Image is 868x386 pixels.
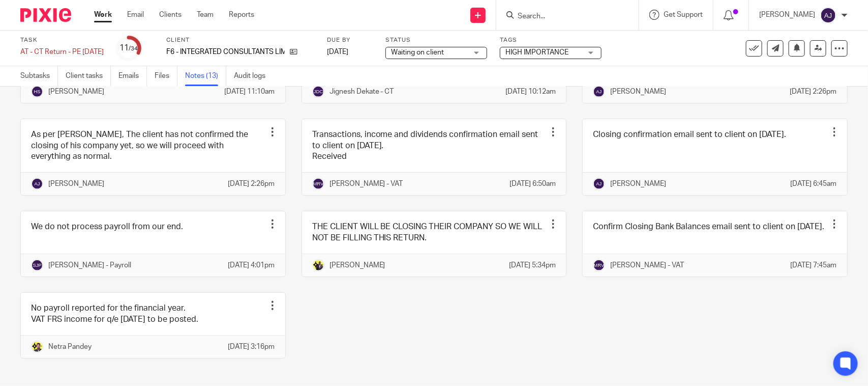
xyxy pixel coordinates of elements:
p: [DATE] 2:26pm [228,179,275,189]
p: [DATE] 5:34pm [509,260,556,270]
span: Waiting on client [391,49,444,56]
label: Due by [327,36,373,44]
img: svg%3E [593,259,605,271]
img: svg%3E [312,178,324,190]
img: svg%3E [820,7,836,23]
p: [DATE] 6:50am [510,179,556,189]
p: [DATE] 11:10am [225,87,275,97]
img: Netra-New-Starbridge-Yellow.jpg [31,341,43,353]
p: [PERSON_NAME] [48,179,104,189]
p: [PERSON_NAME] [610,87,666,97]
p: [PERSON_NAME] - VAT [610,260,684,270]
a: Clients [159,10,182,20]
a: Notes (13) [185,66,226,86]
p: [DATE] 10:12am [505,87,556,97]
div: AT - CT Return - PE 30-11-2024 [20,47,104,57]
a: Subtasks [20,66,58,86]
span: [DATE] [327,48,348,56]
img: svg%3E [593,178,605,190]
label: Task [20,36,104,44]
img: Pixie [20,8,71,22]
a: Work [94,10,112,20]
a: Email [127,10,144,20]
img: svg%3E [31,259,43,271]
img: svg%3E [312,86,324,98]
p: [PERSON_NAME] [759,10,815,20]
p: [DATE] 6:45am [791,179,837,189]
a: Files [155,66,177,86]
p: [PERSON_NAME] [48,87,104,97]
p: [PERSON_NAME] [610,179,666,189]
img: svg%3E [31,178,43,190]
p: [DATE] 3:16pm [228,342,275,352]
p: F6 - INTEGRATED CONSULTANTS LIMITED [166,47,285,57]
span: HIGH IMPORTANCE [505,49,568,56]
p: [PERSON_NAME] - VAT [330,179,403,189]
p: [DATE] 7:45am [791,260,837,270]
p: [PERSON_NAME] - Payroll [48,260,131,270]
p: Netra Pandey [48,342,92,352]
span: Get Support [664,11,703,18]
p: [DATE] 2:26pm [790,87,837,97]
img: svg%3E [31,86,43,98]
div: 11 [119,42,138,54]
p: Jignesh Dekate - CT [330,87,394,97]
label: Client [166,36,314,44]
small: /34 [129,46,138,51]
p: [PERSON_NAME] [330,260,385,270]
a: Audit logs [234,66,273,86]
img: svg%3E [593,86,605,98]
a: Reports [229,10,254,20]
a: Team [197,10,214,20]
label: Tags [500,36,602,44]
input: Search [517,12,608,21]
div: AT - CT Return - PE [DATE] [20,47,104,57]
img: Yemi-Starbridge.jpg [312,259,324,271]
a: Client tasks [66,66,111,86]
a: Emails [118,66,147,86]
p: [DATE] 4:01pm [228,260,275,270]
label: Status [385,36,487,44]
